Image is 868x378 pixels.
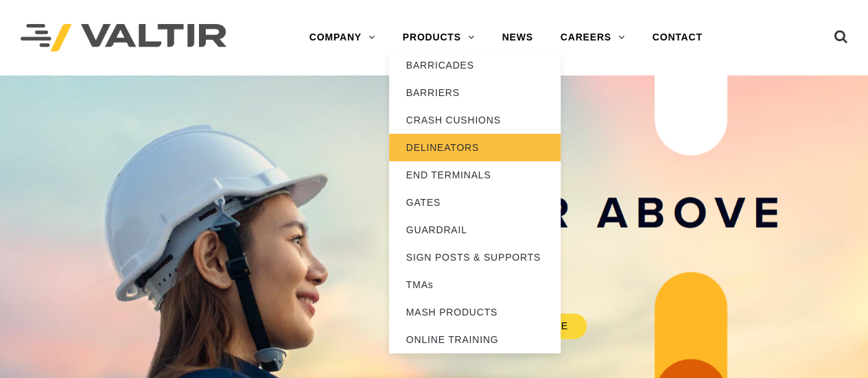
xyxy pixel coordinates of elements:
[296,24,389,51] a: COMPANY
[389,326,561,353] a: ONLINE TRAINING
[389,106,561,134] a: CRASH CUSHIONS
[389,216,561,244] a: GUARDRAIL
[389,51,561,79] a: BARRICADES
[389,134,561,161] a: DELINEATORS
[389,189,561,216] a: GATES
[389,244,561,271] a: SIGN POSTS & SUPPORTS
[547,24,639,51] a: CAREERS
[389,271,561,298] a: TMAs
[389,79,561,106] a: BARRIERS
[389,24,489,51] a: PRODUCTS
[21,24,226,52] img: Valtir
[488,24,546,51] a: NEWS
[389,298,561,326] a: MASH PRODUCTS
[639,24,716,51] a: CONTACT
[389,161,561,189] a: END TERMINALS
